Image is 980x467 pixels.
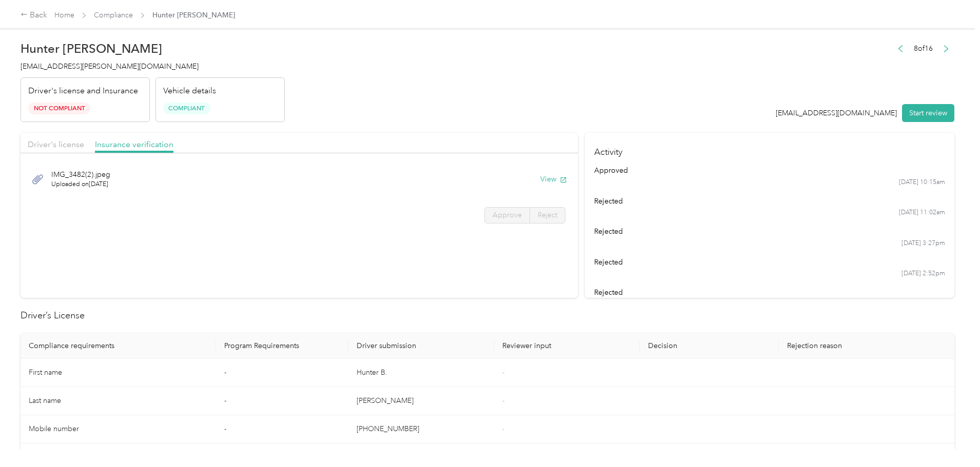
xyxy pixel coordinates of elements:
[21,333,216,359] th: Compliance requirements
[779,333,954,359] th: Rejection reason
[54,11,74,19] a: Home
[348,359,494,387] td: Hunter B.
[348,415,494,443] td: [PHONE_NUMBER]
[923,410,980,467] iframe: Everlance-gr Chat Button Frame
[502,424,504,433] span: -
[94,11,133,19] a: Compliance
[493,211,522,219] span: Approve
[640,333,779,359] th: Decision
[21,309,954,322] h2: Driver’s License
[502,368,504,377] span: -
[502,396,504,405] span: -
[21,62,199,71] span: [EMAIL_ADDRESS][PERSON_NAME][DOMAIN_NAME]
[348,333,494,359] th: Driver submission
[216,333,348,359] th: Program Requirements
[540,174,567,185] button: View
[901,269,945,278] time: [DATE] 2:52pm
[594,226,946,237] div: rejected
[594,165,946,176] div: approved
[538,211,557,219] span: Reject
[594,257,946,268] div: rejected
[901,239,945,248] time: [DATE] 3:27pm
[899,178,945,187] time: [DATE] 10:15am
[216,387,348,415] td: -
[152,10,235,21] span: Hunter [PERSON_NAME]
[902,104,954,122] button: Start review
[28,85,138,97] p: Driver's license and Insurance
[21,9,47,22] div: Back
[21,42,285,56] h2: Hunter [PERSON_NAME]
[28,103,90,114] span: Not Compliant
[216,359,348,387] td: -
[28,139,84,149] span: Driver's license
[216,415,348,443] td: -
[594,287,946,298] div: rejected
[776,108,897,118] div: [EMAIL_ADDRESS][DOMAIN_NAME]
[95,139,173,149] span: Insurance verification
[21,415,216,443] td: Mobile number
[29,368,62,377] span: First name
[348,387,494,415] td: [PERSON_NAME]
[163,85,216,97] p: Vehicle details
[594,196,946,207] div: rejected
[51,180,110,189] span: Uploaded on [DATE]
[163,103,210,114] span: Compliant
[899,208,945,217] time: [DATE] 11:02am
[494,333,640,359] th: Reviewer input
[914,43,933,54] span: 8 of 16
[21,387,216,415] td: Last name
[51,169,110,180] span: IMG_3482(2).jpeg
[29,424,79,433] span: Mobile number
[29,396,61,405] span: Last name
[585,133,954,165] h4: Activity
[21,359,216,387] td: First name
